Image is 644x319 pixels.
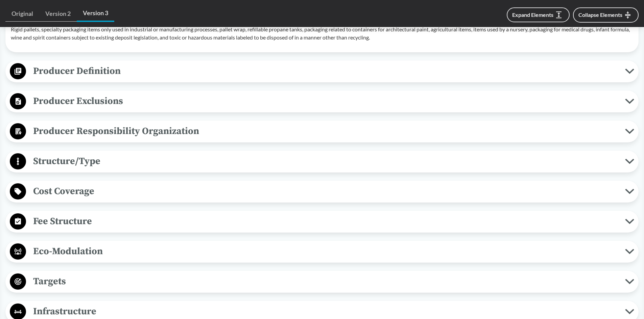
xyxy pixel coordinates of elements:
[26,63,625,79] span: Producer Definition
[8,153,636,170] button: Structure/Type
[8,273,636,290] button: Targets
[26,124,625,139] span: Producer Responsibility Organization
[26,94,625,109] span: Producer Exclusions
[507,7,570,22] button: Expand Elements
[26,154,625,169] span: Structure/Type
[39,6,77,22] a: Version 2
[8,213,636,230] button: Fee Structure
[26,184,625,199] span: Cost Coverage
[8,63,636,80] button: Producer Definition
[11,17,633,42] p: Other exclusions include: Rigid pallets, specialty packaging items only used in industrial or man...
[8,243,636,260] button: Eco-Modulation
[26,274,625,289] span: Targets
[8,183,636,200] button: Cost Coverage
[8,123,636,140] button: Producer Responsibility Organization
[26,214,625,229] span: Fee Structure
[5,6,39,22] a: Original
[77,5,114,22] a: Version 3
[26,244,625,259] span: Eco-Modulation
[8,93,636,110] button: Producer Exclusions
[26,304,625,319] span: Infrastructure
[573,7,639,23] button: Collapse Elements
